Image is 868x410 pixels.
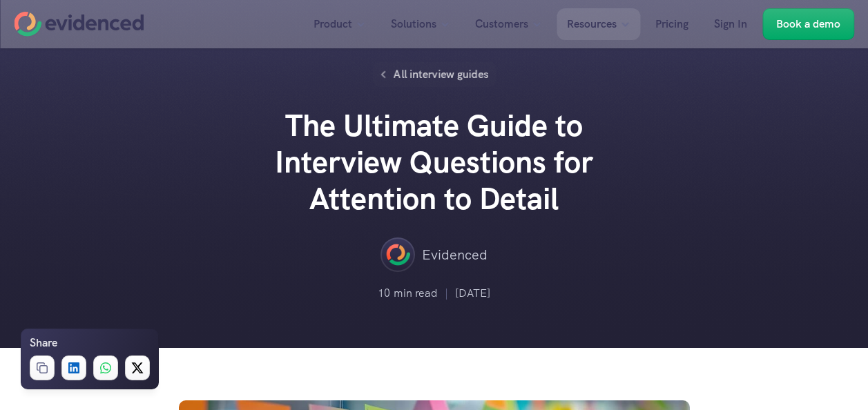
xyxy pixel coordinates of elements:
[394,66,488,84] p: All interview guides
[14,12,144,37] a: Home
[227,108,642,217] h2: The Ultimate Guide to Interview Questions for Attention to Detail
[314,15,352,33] p: Product
[567,15,617,33] p: Resources
[445,284,448,302] p: |
[455,284,490,302] p: [DATE]
[475,15,528,33] p: Customers
[704,8,758,40] a: Sign In
[380,237,415,272] img: ""
[30,334,57,352] h6: Share
[762,8,854,40] a: Book a demo
[714,15,747,33] p: Sign In
[776,15,840,33] p: Book a demo
[422,244,488,266] p: Evidenced
[378,284,390,302] p: 10
[655,15,688,33] p: Pricing
[394,284,438,302] p: min read
[391,15,436,33] p: Solutions
[373,62,496,87] a: All interview guides
[645,8,699,40] a: Pricing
